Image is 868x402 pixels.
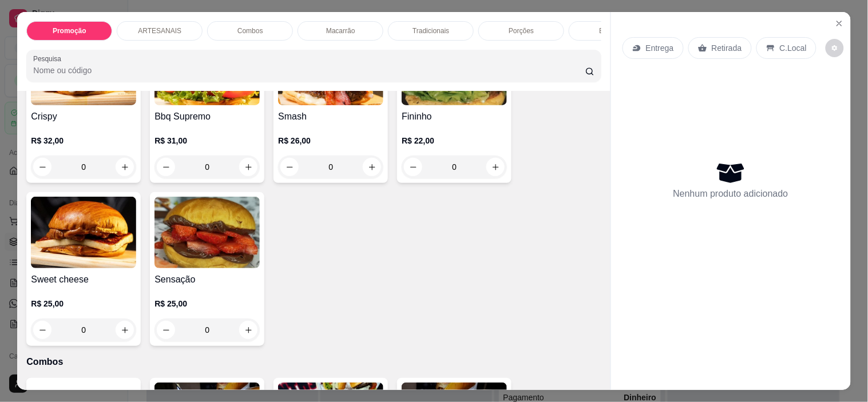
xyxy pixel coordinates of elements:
p: Combos [26,355,601,369]
p: Porções [509,26,534,35]
p: Promoção [53,26,86,35]
p: R$ 25,00 [154,298,260,309]
p: Bebidas [600,26,624,35]
p: Nenhum produto adicionado [673,187,788,201]
p: Macarrão [326,26,355,35]
button: decrease-product-quantity [157,321,175,339]
button: decrease-product-quantity [33,321,51,339]
h4: Smash [278,110,383,124]
p: ARTESANAIS [138,26,181,35]
button: increase-product-quantity [239,321,257,339]
p: Entrega [646,42,674,54]
img: product-image [31,197,136,268]
p: R$ 22,00 [402,135,507,146]
p: R$ 32,00 [31,135,136,146]
button: increase-product-quantity [116,321,134,339]
h4: Fininho [402,110,507,124]
p: Combos [237,26,263,35]
button: decrease-product-quantity [826,39,844,57]
p: Retirada [712,42,742,54]
p: R$ 31,00 [154,135,260,146]
p: R$ 25,00 [31,298,136,309]
h4: Sweet cheese [31,273,136,286]
button: Close [830,14,849,33]
p: C.Local [780,42,807,54]
img: product-image [154,197,260,268]
label: Pesquisa [33,54,65,63]
h4: Bbq Supremo [154,110,260,124]
input: Pesquisa [33,65,585,76]
p: R$ 26,00 [278,135,383,146]
h4: Sensação [154,273,260,286]
p: Tradicionais [413,26,449,35]
h4: Crispy [31,110,136,124]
